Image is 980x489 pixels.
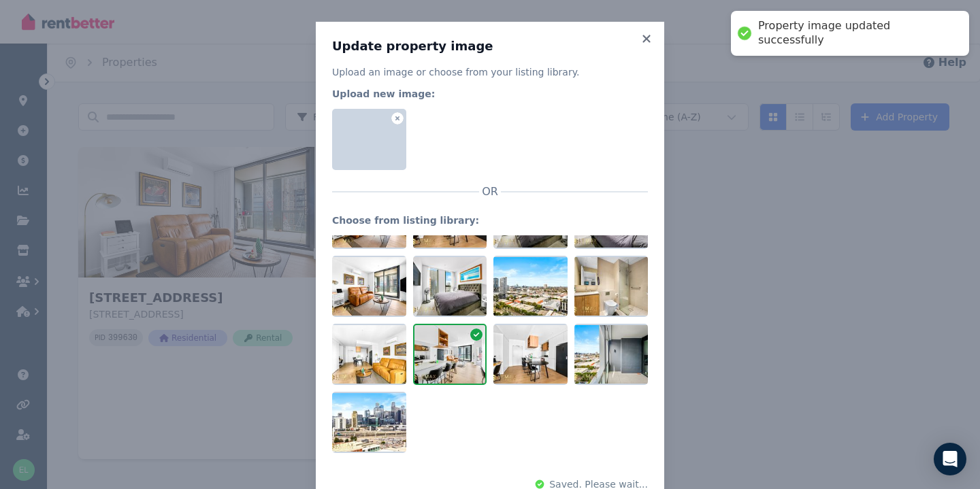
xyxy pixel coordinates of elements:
legend: Upload new image: [332,87,648,101]
span: OR [479,184,501,200]
h3: Update property image [332,38,648,54]
div: Open Intercom Messenger [934,443,966,475]
legend: Choose from listing library: [332,214,648,227]
p: Upload an image or choose from your listing library. [332,65,648,79]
